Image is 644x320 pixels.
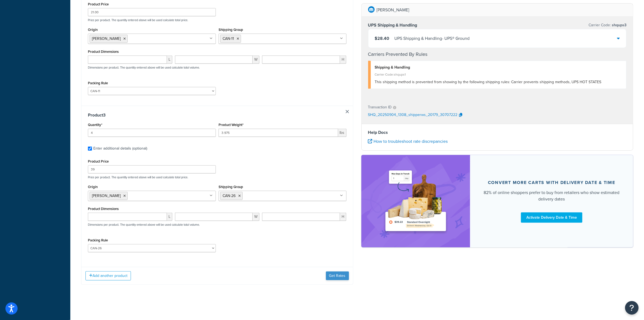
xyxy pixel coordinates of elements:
input: Enter additional details (optional) [88,147,92,151]
span: CAN-26 [223,193,236,199]
a: Activate Delivery Date & Time [521,212,582,223]
label: Product Dimensions [88,50,119,54]
div: 82% of online shoppers prefer to buy from retailers who show estimated delivery dates [483,189,620,202]
label: Quantity* [88,123,102,127]
span: This shipping method is prevented from showing by the following shipping rules: Carrier prevents ... [375,79,602,85]
label: Product Price [88,159,109,163]
span: $28.40 [375,35,389,41]
label: Shipping Group [219,28,243,32]
div: Shipping & Handling [375,64,622,71]
div: Convert more carts with delivery date & time [488,180,615,185]
span: H [340,56,346,64]
p: [PERSON_NAME] [377,6,409,14]
div: UPS Shipping & Handling - UPS® Ground [395,35,470,42]
p: Price per product. The quantity entered above will be used calculate total price. [87,18,348,22]
span: W [253,213,259,221]
span: [PERSON_NAME] [92,193,121,199]
span: H [340,213,346,221]
span: [PERSON_NAME] [92,36,121,41]
label: Product Dimensions [88,207,119,211]
label: Origin [88,185,98,189]
p: Price per product. The quantity entered above will be used calculate total price. [87,175,348,179]
p: SHQ_20250904_1308_shipperws_20179_30707222 [368,111,458,119]
label: Origin [88,28,98,32]
button: Add another product [85,271,131,280]
a: How to troubleshoot rate discrepancies [368,138,448,144]
div: Carrier Code: shqups1 [375,71,622,78]
input: 0.0 [88,129,216,137]
p: Transaction ID [368,104,392,111]
button: Get Rates [326,271,349,280]
label: Product Weight* [219,123,243,127]
h4: Carriers Prevented By Rules [368,51,627,58]
div: Enter additional details (optional) [93,145,147,152]
span: lbs [338,129,346,137]
label: Product Price [88,2,109,6]
h4: Help Docs [368,129,627,136]
label: Packing Rule [88,238,108,242]
span: L [167,213,172,221]
p: Dimensions per product. The quantity entered above will be used calculate total volume. [87,223,200,227]
label: Packing Rule [88,81,108,85]
button: Open Resource Center [625,301,639,315]
p: Dimensions per product. The quantity entered above will be used calculate total volume. [87,66,200,69]
img: feature-image-ddt-36eae7f7280da8017bfb280eaccd9c446f90b1fe08728e4019434db127062ab4.png [382,163,450,239]
span: CAN-11 [223,36,234,41]
p: Carrier Code: [589,21,626,29]
a: Remove Item [346,110,349,113]
span: L [167,56,172,64]
label: Shipping Group [219,185,243,189]
h3: Product 3 [88,112,346,118]
span: W [253,56,259,64]
span: shqups3 [611,22,626,28]
input: 0.00 [219,129,338,137]
h3: UPS Shipping & Handling [368,22,417,28]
